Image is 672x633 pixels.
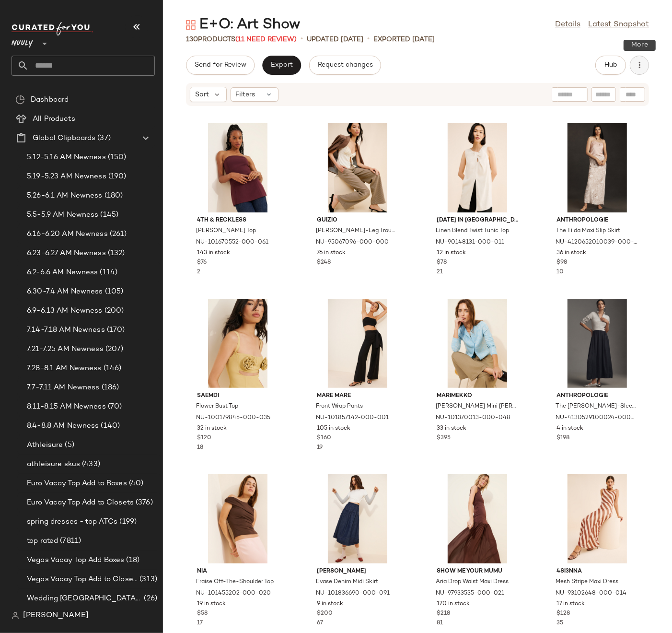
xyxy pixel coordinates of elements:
span: Fraise Off-The-Shoulder Top [196,578,274,586]
span: NU-101836690-000-091 [316,589,390,598]
span: 17 [197,620,203,626]
span: 36 in stock [556,249,586,258]
img: 90148131_011_b [429,123,526,212]
span: Nia [197,567,278,576]
span: 4 in stock [556,424,583,433]
span: NU-101670552-000-061 [196,238,268,247]
span: Global Clipboards [33,133,95,144]
span: $76 [197,258,207,267]
span: 7.7-7.11 AM Newness [27,382,100,393]
span: Evase Denim Midi Skirt [316,578,378,586]
span: 6.30-7.4 AM Newness [27,286,103,297]
span: athleisure skus [27,459,80,470]
span: [PERSON_NAME] Top [196,227,256,235]
span: (105) [103,286,124,297]
span: $98 [556,258,567,267]
span: 8.11-8.15 AM Newness [27,401,106,412]
span: (40) [127,478,144,489]
span: (146) [102,363,122,374]
span: NU-93102648-000-014 [556,589,626,598]
span: 17 in stock [556,600,585,609]
span: Dashboard [31,94,69,105]
span: [PERSON_NAME] [23,610,89,621]
span: Anthropologie [556,392,638,400]
span: (190) [106,171,127,182]
span: Euro Vacay Top Add to Boxes [27,478,127,489]
span: (313) [138,574,157,585]
img: 100179845_035_b [189,299,286,388]
span: $218 [437,610,450,618]
span: 19 in stock [197,600,226,609]
span: (140) [99,421,120,432]
span: Flower Bust Top [196,402,238,411]
span: 67 [317,620,323,626]
span: (433) [80,459,100,470]
span: 21 [437,269,443,275]
span: [PERSON_NAME] Mini [PERSON_NAME] Unikko Knitted Cardigan [436,402,517,411]
span: Guizio [317,216,398,225]
img: 101670552_061_b [189,123,286,212]
div: E+O: Art Show [186,15,300,35]
span: NU-101370013-000-048 [436,414,510,422]
span: (70) [106,401,122,412]
span: (199) [118,516,137,527]
img: 101370013_048_b [429,299,526,388]
span: 81 [437,620,443,626]
span: 7.14-7.18 AM Newness [27,325,105,336]
span: $78 [437,258,447,267]
span: (37) [95,133,111,144]
span: NU-100179845-000-035 [196,414,270,422]
img: 95067096_000_b [309,123,406,212]
span: Marimekko [437,392,518,400]
span: NU-97933535-000-021 [436,589,504,598]
span: 5.26-6.1 AM Newness [27,190,103,201]
span: NU-4130529100024-000-004 [556,414,637,422]
span: All Products [33,114,75,125]
span: Saemdi [197,392,278,400]
button: Request changes [309,56,381,75]
span: (145) [99,210,119,221]
span: • [367,34,370,45]
span: Euro Vacay Top Add to Closets [27,497,134,508]
span: Filters [236,90,255,100]
span: 4th & Reckless [197,216,278,225]
span: (26) [142,593,157,604]
span: Wedding [GEOGRAPHIC_DATA] Top Add to Boxes [27,593,142,604]
span: Mare Mare [317,392,398,400]
span: 5.5-5.9 AM Newness [27,210,99,221]
span: spring dresses - top ATCs [27,516,118,527]
span: 5.12-5.16 AM Newness [27,152,106,163]
span: NU-4120652010039-000-211 [556,238,637,247]
span: Aria Drop Waist Maxi Dress [436,578,509,586]
span: Anthropologie [556,216,638,225]
span: Request changes [317,61,373,69]
span: 2 [197,269,200,275]
img: svg%3e [186,20,196,30]
span: 105 in stock [317,424,350,433]
span: 6.23-6.27 AM Newness [27,248,106,259]
span: 10 [556,269,564,275]
span: 19 [317,445,323,451]
img: 97933535_021_b [429,474,526,563]
span: NU-95067096-000-000 [316,238,389,247]
span: 76 in stock [317,249,346,258]
span: Mesh Stripe Maxi Dress [556,578,618,586]
span: $58 [197,610,208,618]
span: [PERSON_NAME]-Leg Trousers [316,227,397,235]
span: 9 in stock [317,600,343,609]
span: NU-101857142-000-001 [316,414,389,422]
span: NU-90148131-000-011 [436,238,504,247]
span: (11 Need Review) [235,36,297,43]
span: 7.21-7.25 AM Newness [27,344,104,355]
span: $120 [197,434,211,443]
img: 4120652010039_211_b [549,123,646,212]
p: Exported [DATE] [373,35,435,45]
span: Nuuly [12,33,33,50]
span: 170 in stock [437,600,470,609]
span: (150) [106,152,127,163]
span: Show Me Your Mumu [437,567,518,576]
span: (132) [106,248,125,259]
span: 32 in stock [197,424,227,433]
img: svg%3e [15,95,25,105]
span: Send for Review [194,61,246,69]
